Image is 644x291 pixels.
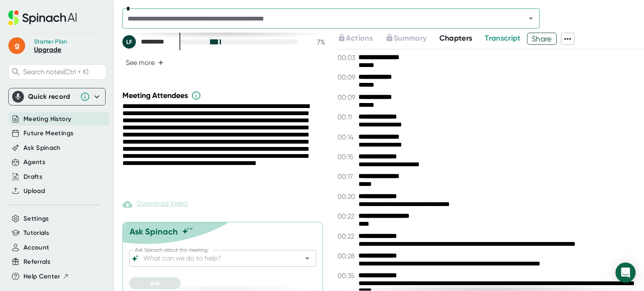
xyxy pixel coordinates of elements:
[23,186,45,196] button: Upload
[28,93,76,101] div: Quick record
[338,173,356,180] span: 00:17
[338,133,356,141] span: 00:14
[338,193,356,201] span: 00:20
[338,33,385,45] div: Upgrade to access
[304,38,325,46] div: 7 %
[34,38,68,46] div: Starter Plan
[527,31,556,46] span: Share
[338,272,356,280] span: 00:35
[525,13,537,24] button: Open
[158,59,164,66] span: +
[23,214,49,224] button: Settings
[122,199,188,209] div: Paid feature
[338,54,356,62] span: 00:03
[485,33,521,43] span: Transcript
[338,252,356,260] span: 00:28
[130,227,178,237] div: Ask Spinach
[8,37,25,54] span: g
[129,277,181,289] button: Ask
[385,33,439,45] div: Upgrade to access
[142,252,289,264] input: What can we do to help?
[34,46,61,54] a: Upgrade
[338,153,356,161] span: 00:15
[23,228,49,238] button: Tutorials
[122,35,136,49] div: LF
[150,280,160,287] span: Ask
[439,33,473,44] button: Chapters
[338,33,373,44] button: Actions
[23,143,61,153] button: Ask Spinach
[12,88,102,105] div: Quick record
[23,114,71,124] button: Meeting History
[23,272,60,281] span: Help Center
[23,157,45,167] button: Agents
[338,113,356,121] span: 00:11
[394,33,426,43] span: Summary
[23,68,104,76] span: Search notes (Ctrl + K)
[122,55,167,70] button: See more+
[527,33,557,45] button: Share
[338,93,356,101] span: 00:09
[615,263,636,283] div: Open Intercom Messenger
[301,252,313,264] button: Open
[338,232,356,240] span: 00:22
[23,129,73,138] button: Future Meetings
[439,33,473,43] span: Chapters
[23,243,49,252] button: Account
[338,73,356,81] span: 00:09
[23,172,42,182] button: Drafts
[23,272,69,281] button: Help Center
[122,90,327,100] div: Meeting Attendees
[338,212,356,220] span: 00:22
[23,257,50,267] button: Referrals
[346,33,373,43] span: Actions
[385,33,426,44] button: Summary
[485,33,521,44] button: Transcript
